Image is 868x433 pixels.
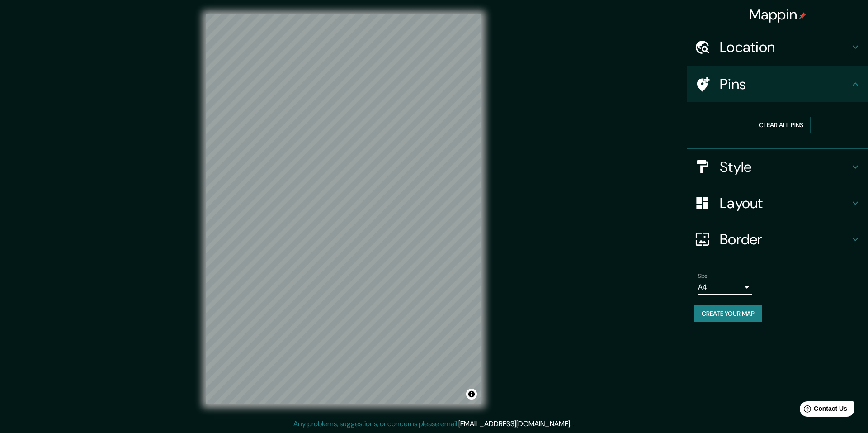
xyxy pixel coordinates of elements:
img: pin-icon.png [799,12,806,19]
div: Location [687,29,868,65]
h4: Mappin [749,5,807,24]
div: Border [687,221,868,257]
a: [EMAIL_ADDRESS][DOMAIN_NAME] [458,419,570,428]
h4: Layout [720,194,850,212]
h4: Location [720,38,850,56]
iframe: Help widget launcher [788,398,858,423]
h4: Border [720,230,850,248]
canvas: Map [206,14,481,404]
p: Any problems, suggestions, or concerns please email . [293,419,571,429]
h4: Pins [720,75,850,93]
div: . [573,419,575,429]
label: Size [698,272,708,280]
div: . [571,419,573,429]
div: Layout [687,185,868,221]
div: A4 [698,280,752,295]
button: Toggle attribution [466,389,477,400]
div: Pins [687,66,868,102]
button: Create your map [694,305,762,322]
button: Clear all pins [752,117,811,133]
div: Style [687,149,868,185]
h4: Style [720,158,850,176]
